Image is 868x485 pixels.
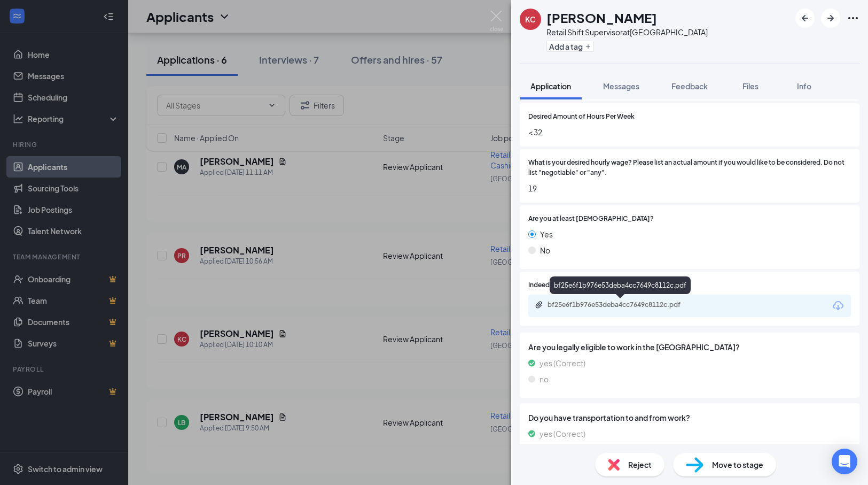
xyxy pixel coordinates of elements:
[528,214,654,224] span: Are you at least [DEMOGRAPHIC_DATA]?
[742,81,758,91] span: Files
[528,412,851,424] span: Do you have transportation to and from work?
[847,12,859,25] svg: Ellipses
[530,81,571,91] span: Application
[539,357,585,369] span: yes (Correct)
[585,43,591,50] svg: Plus
[603,81,639,91] span: Messages
[535,301,708,311] a: Paperclipbf25e6f1b976e53deba4cc7649c8112c.pdf
[528,341,851,353] span: Are you legally eligible to work in the [GEOGRAPHIC_DATA]?
[671,81,708,91] span: Feedback
[712,459,763,471] span: Move to stage
[546,9,657,27] h1: [PERSON_NAME]
[550,276,691,294] div: bf25e6f1b976e53deba4cc7649c8112c.pdf
[528,112,635,122] span: Desired Amount of Hours Per Week
[832,299,844,312] svg: Download
[528,158,851,178] span: What is your desired hourly wage? Please list an actual amount if you would like to be considered...
[546,41,594,52] button: PlusAdd a tag
[539,444,549,456] span: no
[824,12,837,25] svg: ArrowRight
[525,14,536,25] div: KC
[540,244,550,256] span: No
[535,301,543,309] svg: Paperclip
[528,182,851,194] span: 19
[832,449,857,474] div: Open Intercom Messenger
[628,459,652,471] span: Reject
[795,9,815,28] button: ArrowLeftNew
[799,12,811,25] svg: ArrowLeftNew
[539,428,585,440] span: yes (Correct)
[539,373,549,385] span: no
[821,9,840,28] button: ArrowRight
[528,280,575,290] span: Indeed Resume
[546,27,708,37] div: Retail Shift Supervisor at [GEOGRAPHIC_DATA]
[540,228,553,240] span: Yes
[528,126,851,138] span: < 32
[797,81,811,91] span: Info
[548,301,697,309] div: bf25e6f1b976e53deba4cc7649c8112c.pdf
